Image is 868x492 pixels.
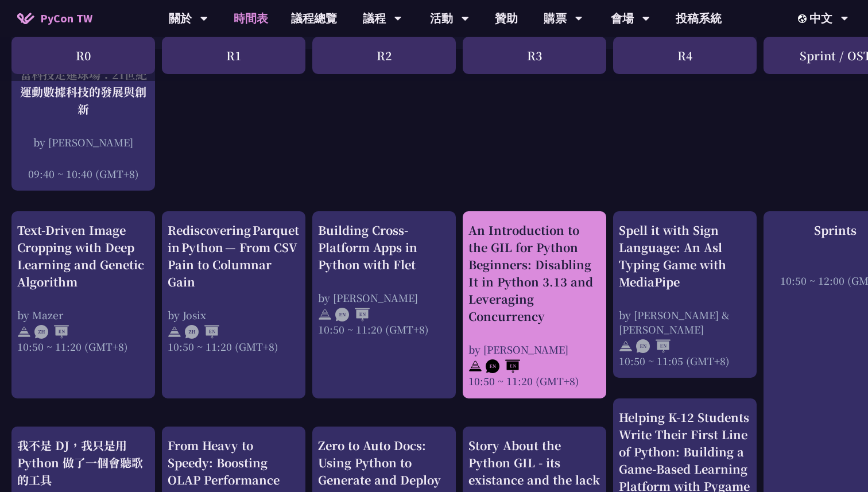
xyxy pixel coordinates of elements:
img: ENEN.5a408d1.svg [335,308,370,321]
div: 09:40 ~ 10:40 (GMT+8) [17,166,149,181]
img: svg+xml;base64,PHN2ZyB4bWxucz0iaHR0cDovL3d3dy53My5vcmcvMjAwMC9zdmciIHdpZHRoPSIyNCIgaGVpZ2h0PSIyNC... [318,308,332,321]
div: by [PERSON_NAME] & [PERSON_NAME] [619,308,751,336]
a: Spell it with Sign Language: An Asl Typing Game with MediaPipe by [PERSON_NAME] & [PERSON_NAME] 1... [619,222,751,368]
img: ZHEN.371966e.svg [34,325,69,339]
div: R4 [613,37,757,74]
div: 我不是 DJ，我只是用 Python 做了一個會聽歌的工具 [17,437,149,489]
a: PyCon TW [6,4,104,33]
div: R2 [312,37,456,74]
div: 10:50 ~ 11:20 (GMT+8) [168,339,300,354]
div: Spell it with Sign Language: An Asl Typing Game with MediaPipe [619,222,751,290]
img: Locale Icon [798,14,809,23]
a: Building Cross-Platform Apps in Python with Flet by [PERSON_NAME] 10:50 ~ 11:20 (GMT+8) [318,222,450,389]
a: An Introduction to the GIL for Python Beginners: Disabling It in Python 3.13 and Leveraging Concu... [468,222,600,389]
img: svg+xml;base64,PHN2ZyB4bWxucz0iaHR0cDovL3d3dy53My5vcmcvMjAwMC9zdmciIHdpZHRoPSIyNCIgaGVpZ2h0PSIyNC... [619,339,633,353]
div: by [PERSON_NAME] [318,290,450,305]
div: Rediscovering Parquet in Python — From CSV Pain to Columnar Gain [168,222,300,290]
img: svg+xml;base64,PHN2ZyB4bWxucz0iaHR0cDovL3d3dy53My5vcmcvMjAwMC9zdmciIHdpZHRoPSIyNCIgaGVpZ2h0PSIyNC... [468,359,482,373]
div: 10:50 ~ 11:20 (GMT+8) [17,339,149,354]
div: by [PERSON_NAME] [17,135,149,149]
div: 10:50 ~ 11:20 (GMT+8) [318,322,450,336]
div: 10:50 ~ 11:05 (GMT+8) [619,354,751,368]
div: by Josix [168,308,300,322]
img: ENEN.5a408d1.svg [486,359,520,373]
img: ENEN.5a408d1.svg [636,339,671,353]
div: Building Cross-Platform Apps in Python with Flet [318,222,450,273]
img: ZHEN.371966e.svg [185,325,219,339]
div: R3 [463,37,606,74]
div: by Mazer [17,308,149,322]
a: 當科技走進球場：21世紀運動數據科技的發展與創新 by [PERSON_NAME] 09:40 ~ 10:40 (GMT+8) [17,66,149,181]
span: PyCon TW [40,10,92,27]
div: 當科技走進球場：21世紀運動數據科技的發展與創新 [17,66,149,118]
img: svg+xml;base64,PHN2ZyB4bWxucz0iaHR0cDovL3d3dy53My5vcmcvMjAwMC9zdmciIHdpZHRoPSIyNCIgaGVpZ2h0PSIyNC... [168,325,181,339]
a: Text-Driven Image Cropping with Deep Learning and Genetic Algorithm by Mazer 10:50 ~ 11:20 (GMT+8) [17,222,149,389]
div: R0 [11,37,155,74]
img: Home icon of PyCon TW 2025 [17,13,34,24]
img: svg+xml;base64,PHN2ZyB4bWxucz0iaHR0cDovL3d3dy53My5vcmcvMjAwMC9zdmciIHdpZHRoPSIyNCIgaGVpZ2h0PSIyNC... [17,325,31,339]
a: Rediscovering Parquet in Python — From CSV Pain to Columnar Gain by Josix 10:50 ~ 11:20 (GMT+8) [168,222,300,389]
div: 10:50 ~ 11:20 (GMT+8) [468,374,600,388]
div: by [PERSON_NAME] [468,342,600,357]
div: Text-Driven Image Cropping with Deep Learning and Genetic Algorithm [17,222,149,290]
div: R1 [162,37,305,74]
div: An Introduction to the GIL for Python Beginners: Disabling It in Python 3.13 and Leveraging Concu... [468,222,600,325]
